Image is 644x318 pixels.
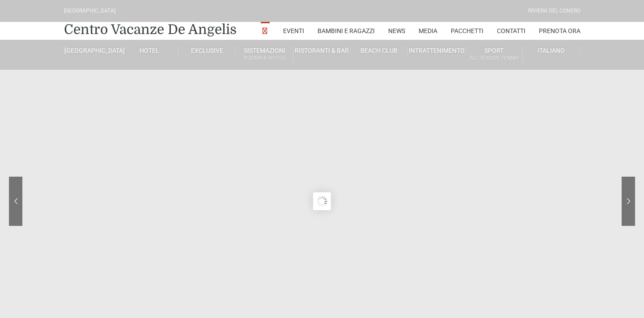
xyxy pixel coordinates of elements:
div: Riviera Del Conero [528,7,580,15]
a: Intrattenimento [408,47,465,55]
a: Contatti [497,22,525,40]
a: Ristoranti & Bar [293,47,351,55]
a: SistemazioniRooms & Suites [236,47,293,63]
a: Bambini e Ragazzi [318,22,375,40]
a: Eventi [283,22,304,40]
span: Italiano [538,47,565,54]
a: Hotel [121,47,178,55]
a: SportAll Season Tennis [466,47,523,63]
a: Exclusive [178,47,236,55]
a: [GEOGRAPHIC_DATA] [64,47,121,55]
a: News [388,22,405,40]
a: Beach Club [351,47,408,55]
a: Media [419,22,437,40]
small: All Season Tennis [466,54,522,62]
a: Centro Vacanze De Angelis [64,21,237,38]
a: Italiano [523,47,580,55]
a: Pacchetti [451,22,483,40]
small: Rooms & Suites [236,54,292,62]
div: [GEOGRAPHIC_DATA] [64,7,115,15]
a: Prenota Ora [539,22,580,40]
